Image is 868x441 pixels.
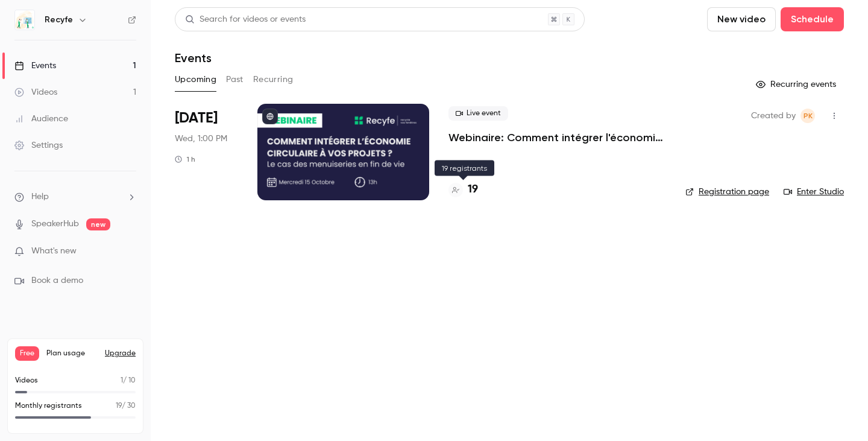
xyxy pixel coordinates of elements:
span: Wed, 1:00 PM [175,133,227,145]
div: 1 h [175,154,195,164]
span: Plan usage [46,349,98,358]
div: Videos [14,86,57,98]
button: New video [707,7,776,31]
span: [DATE] [175,109,218,128]
img: Recyfe [15,10,34,30]
p: Videos [15,375,38,386]
button: Past [226,70,244,89]
span: 1 [121,377,123,384]
span: Free [15,346,39,361]
button: Upcoming [175,70,216,89]
div: Audience [14,113,68,125]
span: new [86,218,110,230]
span: PK [804,109,813,123]
span: Book a demo [31,274,83,287]
div: Settings [14,139,63,151]
div: Events [14,60,56,72]
button: Schedule [781,7,844,31]
button: Recurring events [750,75,844,94]
span: Help [31,191,49,203]
h1: Events [175,51,212,65]
p: / 30 [116,401,136,411]
li: help-dropdown-opener [14,191,136,203]
button: Recurring [253,70,294,89]
h6: Recyfe [45,14,73,26]
a: Enter Studio [784,186,844,198]
a: Registration page [685,186,769,198]
a: 19 [448,182,478,198]
span: 19 [116,402,122,410]
span: Created by [751,109,796,123]
p: / 10 [121,375,136,386]
span: Pauline KATCHAVENDA [800,109,815,123]
div: Search for videos or events [185,13,306,26]
p: Monthly registrants [15,401,82,411]
div: Oct 15 Wed, 1:00 PM (Europe/Paris) [175,104,238,200]
span: What's new [31,245,77,258]
span: Live event [448,106,508,121]
a: Webinaire: Comment intégrer l'économie circulaire dans vos projets ? [448,130,666,145]
a: SpeakerHub [31,218,79,230]
h4: 19 [468,182,478,198]
button: Upgrade [105,349,136,358]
